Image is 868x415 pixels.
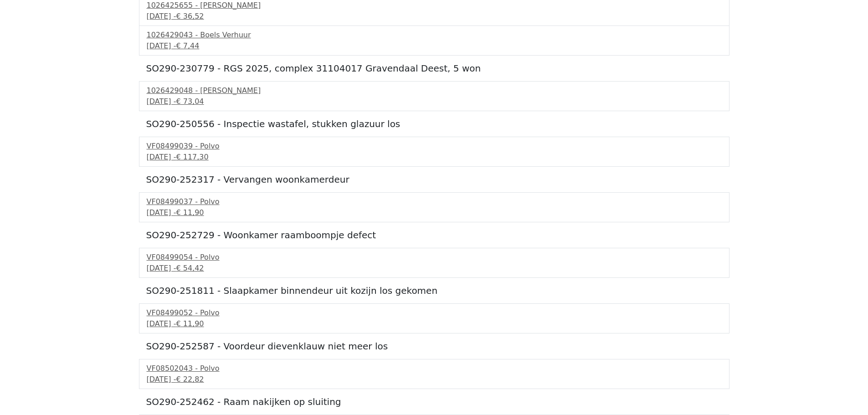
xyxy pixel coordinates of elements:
[147,85,722,107] a: 1026429048 - [PERSON_NAME][DATE] -€ 73,04
[146,396,722,407] h5: SO290-252462 - Raam nakijken op sluiting
[147,96,722,107] div: [DATE] -
[147,252,722,274] a: VF08499054 - Polvo[DATE] -€ 54,42
[146,63,722,74] h5: SO290-230779 - RGS 2025, complex 31104017 Gravendaal Deest, 5 won
[147,374,722,385] div: [DATE] -
[147,363,722,374] div: VF08502043 - Polvo
[147,41,722,51] div: [DATE] -
[176,208,204,217] span: € 11,90
[147,196,722,218] a: VF08499037 - Polvo[DATE] -€ 11,90
[147,318,722,329] div: [DATE] -
[147,152,722,163] div: [DATE] -
[176,41,199,50] span: € 7,44
[176,319,204,328] span: € 11,90
[147,252,722,263] div: VF08499054 - Polvo
[147,11,722,22] div: [DATE] -
[147,30,722,51] a: 1026429043 - Boels Verhuur[DATE] -€ 7,44
[147,307,722,329] a: VF08499052 - Polvo[DATE] -€ 11,90
[147,307,722,318] div: VF08499052 - Polvo
[147,207,722,218] div: [DATE] -
[147,85,722,96] div: 1026429048 - [PERSON_NAME]
[176,12,204,20] span: € 36,52
[146,285,722,296] h5: SO290-251811 - Slaapkamer binnendeur uit kozijn los gekomen
[146,230,722,241] h5: SO290-252729 - Woonkamer raamboompje defect
[146,118,722,129] h5: SO290-250556 - Inspectie wastafel, stukken glazuur los
[176,264,204,272] span: € 54,42
[176,153,208,161] span: € 117,30
[146,341,722,352] h5: SO290-252587 - Voordeur dievenklauw niet meer los
[147,141,722,163] a: VF08499039 - Polvo[DATE] -€ 117,30
[147,141,722,152] div: VF08499039 - Polvo
[147,263,722,274] div: [DATE] -
[176,375,204,384] span: € 22,82
[147,30,722,41] div: 1026429043 - Boels Verhuur
[147,363,722,385] a: VF08502043 - Polvo[DATE] -€ 22,82
[176,97,204,106] span: € 73,04
[146,174,722,185] h5: SO290-252317 - Vervangen woonkamerdeur
[147,196,722,207] div: VF08499037 - Polvo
